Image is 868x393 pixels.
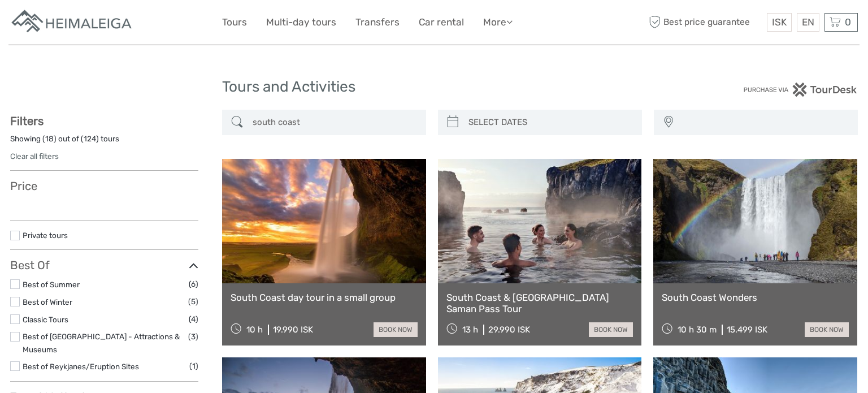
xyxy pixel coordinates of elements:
[189,360,198,373] span: (1)
[10,152,59,161] a: Clear all filters
[84,133,96,144] label: 124
[10,258,198,272] h3: Best Of
[727,325,767,335] div: 15.499 ISK
[246,325,263,335] span: 10 h
[419,14,464,31] a: Car rental
[273,325,313,335] div: 19.990 ISK
[10,114,44,128] strong: Filters
[45,133,54,144] label: 18
[843,16,853,28] span: 0
[743,83,858,97] img: PurchaseViaTourDesk.png
[797,13,819,32] div: EN
[189,278,198,291] span: (6)
[188,295,198,308] span: (5)
[189,313,198,326] span: (4)
[483,14,513,31] a: More
[23,362,139,371] a: Best of Reykjanes/Eruption Sites
[10,133,198,151] div: Showing ( ) out of ( ) tours
[662,292,849,303] a: South Coast Wonders
[678,325,717,335] span: 10 h 30 m
[10,179,198,193] h3: Price
[23,231,68,240] a: Private tours
[589,322,633,337] a: book now
[222,78,646,96] h1: Tours and Activities
[488,325,530,335] div: 29.990 ISK
[464,113,636,132] input: SELECT DATES
[248,113,420,132] input: SEARCH
[355,14,400,31] a: Transfers
[462,325,478,335] span: 13 h
[646,13,764,32] span: Best price guarantee
[772,16,787,28] span: ISK
[23,315,68,324] a: Classic Tours
[222,14,247,31] a: Tours
[266,14,336,31] a: Multi-day tours
[23,280,80,289] a: Best of Summer
[231,292,418,303] a: South Coast day tour in a small group
[10,8,134,36] img: Apartments in Reykjavik
[23,332,180,354] a: Best of [GEOGRAPHIC_DATA] - Attractions & Museums
[23,297,72,306] a: Best of Winter
[805,322,849,337] a: book now
[446,292,633,315] a: South Coast & [GEOGRAPHIC_DATA] Saman Pass Tour
[188,330,198,343] span: (3)
[374,322,418,337] a: book now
